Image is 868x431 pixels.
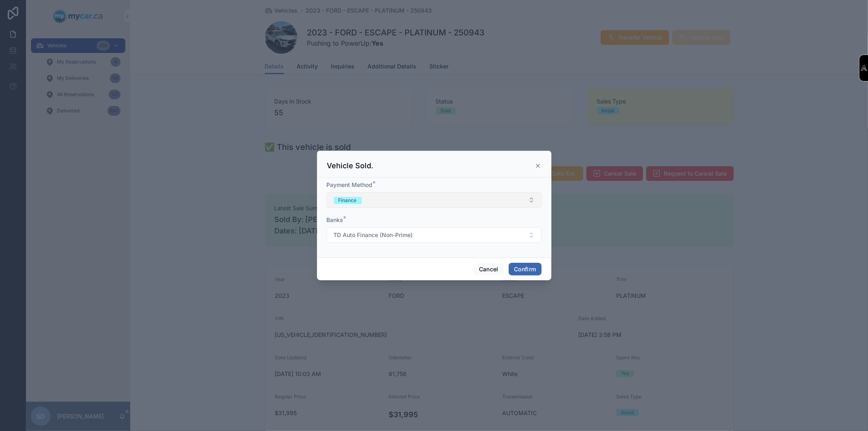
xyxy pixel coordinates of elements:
span: Banks [327,216,343,223]
span: Payment Method [327,181,373,188]
h3: Vehicle Sold. [327,161,374,171]
button: Select Button [327,227,542,243]
button: Confirm [509,263,541,276]
span: TD Auto Finance (Non-Prime) [334,231,413,239]
div: Finance [339,197,357,204]
button: Select Button [327,192,542,208]
button: Cancel [474,263,504,276]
